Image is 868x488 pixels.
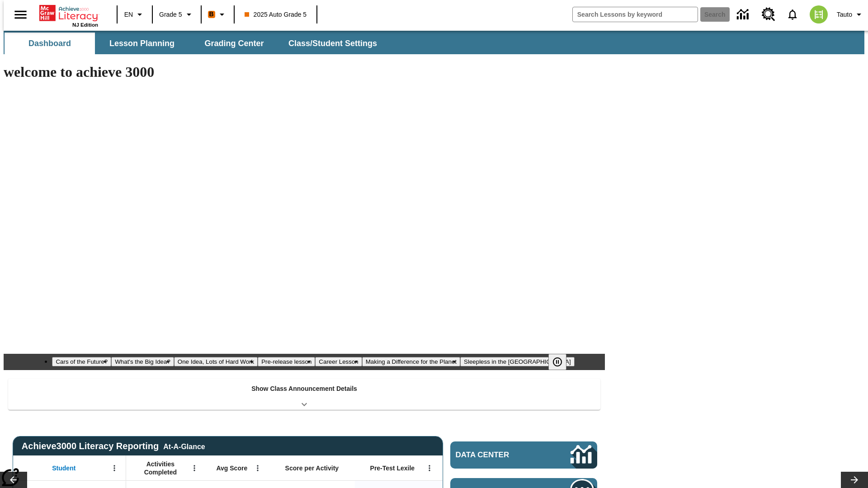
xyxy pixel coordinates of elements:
[124,10,133,19] span: EN
[731,2,756,27] a: Data Center
[188,461,201,475] button: Open Menu
[4,64,605,80] h1: welcome to achieve 3000
[837,10,852,19] span: Tauto
[111,357,174,366] button: Slide 2 What's the Big Idea?
[781,3,804,26] a: Notifications
[370,464,415,472] span: Pre-Test Lexile
[288,38,377,49] span: Class/Student Settings
[841,472,868,488] button: Lesson carousel, Next
[450,441,597,469] a: Data Center
[573,7,698,22] input: search field
[28,38,71,49] span: Dashboard
[251,384,357,394] p: Show Class Announcement Details
[131,460,190,476] span: Activities Completed
[163,441,205,451] div: At-A-Glance
[204,38,264,49] span: Grading Center
[204,6,231,23] button: Boost Class color is orange. Change class color
[460,357,575,366] button: Slide 7 Sleepless in the Animal Kingdom
[109,38,175,49] span: Lesson Planning
[209,9,214,20] span: B
[189,33,279,54] button: Grading Center
[159,10,182,19] span: Grade 5
[39,4,98,22] a: Home
[804,3,833,26] button: Select a new avatar
[756,2,781,27] a: Resource Center, Will open in new tab
[245,10,307,19] span: 2025 Auto Grade 5
[456,450,540,460] span: Data Center
[548,354,576,370] div: Pause
[281,33,384,54] button: Class/Student Settings
[251,461,264,475] button: Open Menu
[8,379,600,410] div: Show Class Announcement Details
[810,5,828,23] img: avatar image
[216,464,247,472] span: Avg Score
[548,354,566,370] button: Pause
[5,33,95,54] button: Dashboard
[833,6,868,23] button: Profile/Settings
[423,461,436,475] button: Open Menu
[97,33,187,54] button: Lesson Planning
[258,357,315,366] button: Slide 4 Pre-release lesson
[72,22,98,28] span: NJ Edition
[362,357,460,366] button: Slide 6 Making a Difference for the Planet
[285,464,339,472] span: Score per Activity
[108,461,121,475] button: Open Menu
[174,357,258,366] button: Slide 3 One Idea, Lots of Hard Work
[39,3,98,28] div: Home
[156,6,198,23] button: Grade: Grade 5, Select a grade
[4,33,385,54] div: SubNavbar
[120,6,149,23] button: Language: EN, Select a language
[52,357,111,366] button: Slide 1 Cars of the Future?
[7,1,34,28] button: Open side menu
[22,441,205,451] span: Achieve3000 Literacy Reporting
[4,31,864,54] div: SubNavbar
[52,464,75,472] span: Student
[315,357,362,366] button: Slide 5 Career Lesson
